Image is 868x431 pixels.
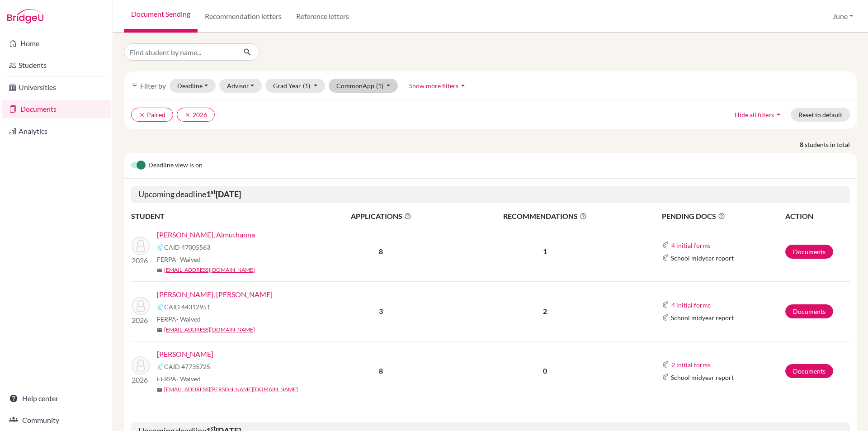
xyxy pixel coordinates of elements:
[177,108,215,122] button: clear2026
[157,255,201,264] span: FERPA
[157,303,164,311] img: Common App logo
[132,237,150,255] img: Alshibani, Almuthanna
[7,9,43,24] img: Bridge-U
[157,363,164,370] img: Common App logo
[176,375,201,383] span: - Waived
[164,362,210,371] span: CAID 47735725
[140,81,166,90] span: Filter by
[164,242,210,252] span: CAID 47005563
[829,8,857,25] button: June
[2,389,111,407] a: Help center
[785,304,833,318] a: Documents
[157,327,162,333] span: mail
[131,210,312,222] th: STUDENT
[401,79,475,93] button: Show more filtersarrow_drop_up
[206,189,241,199] b: 1 [DATE]
[132,374,150,385] p: 2026
[451,365,640,376] p: 0
[157,229,255,240] a: [PERSON_NAME], Almuthanna
[662,254,669,261] img: Common App logo
[176,315,201,323] span: - Waived
[157,387,162,393] span: mail
[157,349,213,360] a: [PERSON_NAME]
[379,307,383,315] b: 3
[458,81,467,90] i: arrow_drop_up
[662,361,669,368] img: Common App logo
[662,314,669,321] img: Common App logo
[671,240,711,251] button: 4 initial forms
[157,289,273,300] a: [PERSON_NAME], [PERSON_NAME]
[131,108,173,122] button: clearPaired
[164,266,255,274] a: [EMAIL_ADDRESS][DOMAIN_NAME]
[2,122,111,140] a: Analytics
[805,140,857,149] span: students in total
[800,140,805,149] strong: 8
[662,374,669,381] img: Common App logo
[662,242,669,249] img: Common App logo
[139,112,145,118] i: clear
[791,108,850,122] button: Reset to default
[451,306,640,317] p: 2
[671,360,711,370] button: 2 initial forms
[785,364,833,378] a: Documents
[379,366,383,375] b: 8
[735,111,774,118] span: Hide all filters
[157,244,164,251] img: Common App logo
[265,79,325,93] button: Grad Year(1)
[727,108,791,122] button: Hide all filtersarrow_drop_up
[132,356,150,374] img: Naseef, Buthaina
[662,211,784,222] span: PENDING DOCS
[2,411,111,429] a: Community
[671,313,734,322] span: School midyear report
[170,79,216,93] button: Deadline
[329,79,398,93] button: CommonApp(1)
[451,211,640,222] span: RECOMMENDATIONS
[312,211,450,222] span: APPLICATIONS
[785,245,833,259] a: Documents
[671,373,734,382] span: School midyear report
[219,79,262,93] button: Advisor
[164,302,210,312] span: CAID 44312951
[157,314,201,324] span: FERPA
[176,256,201,263] span: - Waived
[2,100,111,118] a: Documents
[157,268,162,273] span: mail
[124,43,236,61] input: Find student by name...
[662,301,669,308] img: Common App logo
[671,300,711,310] button: 4 initial forms
[671,253,734,263] span: School midyear report
[131,82,138,89] i: filter_list
[132,315,150,326] p: 2026
[379,247,383,256] b: 8
[2,34,111,52] a: Home
[164,326,255,334] a: [EMAIL_ADDRESS][DOMAIN_NAME]
[164,385,298,393] a: [EMAIL_ADDRESS][PERSON_NAME][DOMAIN_NAME]
[376,82,383,90] span: (1)
[409,82,458,90] span: Show more filters
[2,56,111,74] a: Students
[184,112,191,118] i: clear
[157,374,201,384] span: FERPA
[132,255,150,266] p: 2026
[148,160,203,171] span: Deadline view is on
[451,246,640,257] p: 1
[132,297,150,315] img: Jamal, Taha
[211,188,216,195] sup: st
[303,82,310,90] span: (1)
[774,110,783,119] i: arrow_drop_up
[785,210,850,222] th: ACTION
[2,78,111,96] a: Universities
[131,186,850,203] h5: Upcoming deadline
